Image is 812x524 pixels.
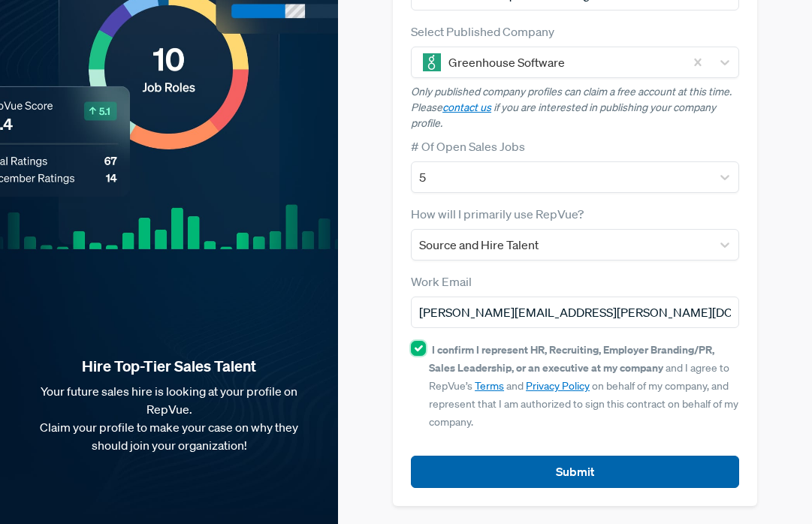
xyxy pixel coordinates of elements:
[411,205,584,223] label: How will I primarily use RepVue?
[411,84,739,131] p: Only published company profiles can claim a free account at this time. Please if you are interest...
[526,379,590,393] a: Privacy Policy
[429,342,714,375] strong: I confirm I represent HR, Recruiting, Employer Branding/PR, Sales Leadership, or an executive at ...
[411,456,739,488] button: Submit
[24,357,314,376] strong: Hire Top-Tier Sales Talent
[24,382,314,454] p: Your future sales hire is looking at your profile on RepVue. Claim your profile to make your case...
[411,137,525,155] label: # Of Open Sales Jobs
[429,343,738,429] span: and I agree to RepVue’s and on behalf of my company, and represent that I am authorized to sign t...
[411,273,472,291] label: Work Email
[442,101,491,114] a: contact us
[411,297,739,328] input: Email
[475,379,504,393] a: Terms
[411,23,554,41] label: Select Published Company
[423,53,441,71] img: Greenhouse Software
